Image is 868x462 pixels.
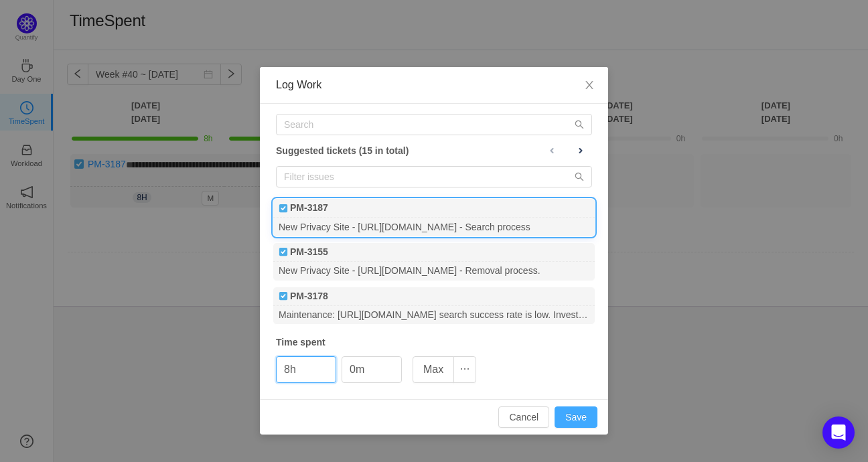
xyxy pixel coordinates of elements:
[555,406,597,428] button: Save
[453,356,476,383] button: icon: ellipsis
[822,416,855,449] div: Open Intercom Messenger
[290,245,328,259] b: PM-3155
[276,114,592,135] input: Search
[279,204,288,213] img: Task
[498,406,549,428] button: Cancel
[273,306,595,324] div: Maintenance: [URL][DOMAIN_NAME] search success rate is low. Investigate & fix.
[571,67,608,104] button: Close
[273,218,595,236] div: New Privacy Site - [URL][DOMAIN_NAME] - Search process
[575,120,584,129] i: icon: search
[279,247,288,256] img: Task
[413,356,454,383] button: Max
[276,142,592,159] div: Suggested tickets (15 in total)
[273,262,595,280] div: New Privacy Site - [URL][DOMAIN_NAME] - Removal process.
[584,80,595,90] i: icon: close
[279,291,288,301] img: Task
[290,201,328,215] b: PM-3187
[276,166,592,187] input: Filter issues
[276,335,592,350] div: Time spent
[575,172,584,181] i: icon: search
[276,78,592,92] div: Log Work
[290,289,328,303] b: PM-3178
